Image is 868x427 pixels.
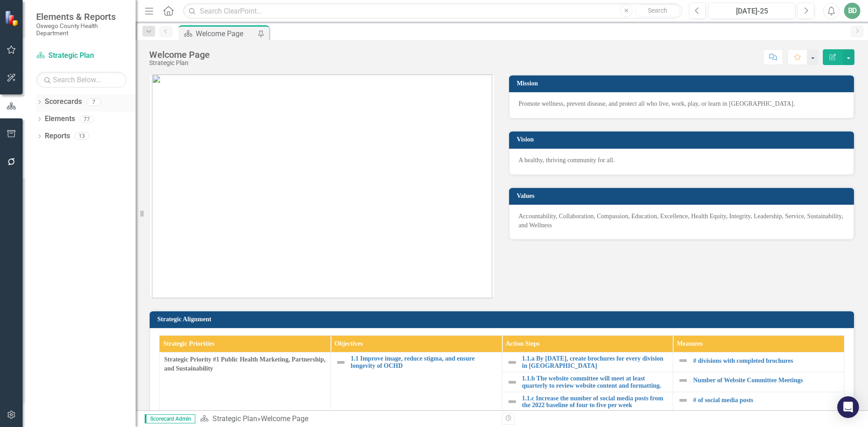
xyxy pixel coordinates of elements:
img: Not Defined [507,357,518,368]
div: 7 [86,98,101,106]
td: Double-Click to Edit Right Click for Context Menu [502,352,673,372]
div: 13 [75,132,89,140]
div: » [200,414,495,424]
a: 1.1.b The website committee will meet at least quarterly to review website content and formatting. [522,375,669,389]
h3: Strategic Alignment [157,316,849,323]
div: Open Intercom Messenger [837,396,859,418]
a: Number of Website Committee Meetings [693,377,840,384]
td: Double-Click to Edit Right Click for Context Menu [673,352,844,372]
div: [DATE]-25 [712,6,792,17]
div: Welcome Page [149,50,210,60]
span: A healthy, thriving community for all. [519,157,615,164]
td: Double-Click to Edit Right Click for Context Menu [502,372,673,392]
button: BD [844,3,860,19]
div: 77 [80,115,94,123]
a: Scorecards [45,97,82,107]
div: Welcome Page [196,28,255,39]
img: Not Defined [507,377,518,388]
img: Not Defined [335,357,346,368]
img: mceclip0.png [152,75,492,298]
span: Promote wellness, prevent disease, and protect all who live, work, play, or learn in [GEOGRAPHIC_... [519,100,795,107]
span: Elements & Reports [36,11,127,22]
a: # of social media posts [693,397,840,404]
a: Strategic Plan [36,51,127,61]
span: Accountability, Collaboration, Compassion, Education, Excellence, Health Equity, Integrity, Leade... [519,213,843,229]
span: Scorecard Admin [145,414,195,423]
small: Oswego County Health Department [36,22,127,37]
a: 1.1 Improve image, reduce stigma, and ensure longevity of OCHD [351,355,497,369]
a: Elements [45,114,75,124]
a: # divisions with completed brochures [693,357,840,364]
button: [DATE]-25 [708,3,795,19]
h3: Values [517,192,849,199]
td: Double-Click to Edit Right Click for Context Menu [502,392,673,412]
td: Double-Click to Edit Right Click for Context Menu [673,392,844,412]
a: 1.1.c Increase the number of social media posts from the 2022 baseline of four to five per week [522,395,669,409]
img: Not Defined [678,395,689,406]
h3: Vision [517,136,849,143]
img: ClearPoint Strategy [4,10,21,27]
button: Search [635,5,680,17]
a: Reports [45,131,70,141]
img: Not Defined [507,396,518,407]
input: Search Below... [36,72,127,88]
div: Welcome Page [261,414,308,423]
input: Search ClearPoint... [183,3,682,19]
td: Double-Click to Edit Right Click for Context Menu [673,372,844,392]
img: Not Defined [678,375,689,386]
div: Strategic Plan [149,60,210,66]
a: Strategic Plan [212,414,257,423]
span: Search [648,7,667,14]
h3: Mission [517,80,849,87]
span: Strategic Priority #1 Public Health Marketing, Partnership, and Sustainability [164,355,326,373]
a: 1.1.a By [DATE], create brochures for every division in [GEOGRAPHIC_DATA] [522,355,669,369]
img: Not Defined [678,355,689,366]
